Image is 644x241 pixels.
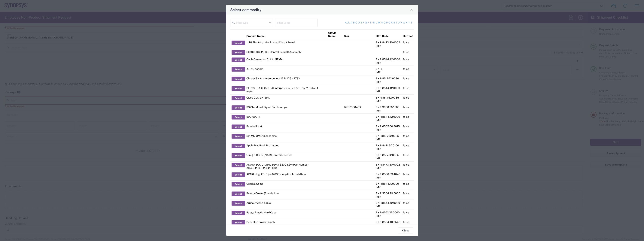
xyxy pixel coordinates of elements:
button: Select [232,220,245,225]
div: EXP: 8544.42.0000 [376,115,400,118]
td: Beauty Cream (foundation) [245,190,327,200]
td: false [402,152,414,161]
div: IMP: [376,185,400,189]
div: EXP: 4202.32.0000 [376,211,400,214]
button: Select [232,115,245,120]
td: false [402,190,414,200]
div: EXP: 8517.62.0090 [376,77,400,80]
div: EXP: 8536.69.4040 [376,172,400,176]
div: IMP: [376,90,400,93]
td: 15m [PERSON_NAME] smf fiber cable [245,152,327,161]
div: IMP: [376,80,400,84]
td: false [402,161,414,171]
div: EXP: 8544.42.0000 [376,58,400,61]
button: Select [232,182,245,187]
th: Group Name [327,29,343,39]
a: k [373,21,375,25]
button: Close [398,227,413,233]
td: PE028UCA-X - Gen 5/6 Interposer to Gen 5/6 Phy, Y-Cable, 1 meter [245,85,327,94]
a: r [391,21,393,25]
a: g [365,21,367,25]
div: EXP: 8517.62.0085 [376,134,400,138]
div: EXP: 8473.30.0002 [376,41,400,44]
td: false [402,114,414,123]
div: IMP: [376,99,400,103]
td: ADATA ECC U-DIMM DDR4 3200 1.2V (Part Number AD4E3200732G22-BSSA) [245,161,327,171]
div: EXP: 8471.30.0100 [376,144,400,147]
div: EXP: 8517.62.0085 [376,96,400,99]
td: false [402,123,414,133]
td: false [402,104,414,114]
a: f [363,21,364,25]
div: IMP: [376,118,400,122]
a: h [367,21,369,25]
td: false [402,209,414,219]
button: Select [232,211,245,215]
div: IMP: [376,157,400,160]
a: x [406,21,408,25]
div: EXP: 8544.42.0000 [376,86,400,90]
td: 112G Electrical HW Printed Circuit Board [245,39,327,49]
td: false [402,49,414,56]
th: HTS Code [375,29,402,39]
td: DPO73304SX [343,104,375,114]
td: false [402,85,414,94]
td: false [402,171,414,181]
a: s [393,21,395,25]
a: n [381,21,383,25]
a: q [388,21,390,25]
div: EXP: [376,67,400,71]
td: false [402,181,414,190]
a: e [360,21,362,25]
div: IMP: [376,214,400,218]
td: APM6 plug, 25x6 pin 0.635 mm pitch AcceleRate [245,171,327,181]
th: Sku [343,29,375,39]
td: 500-00914 [245,114,327,123]
td: false [402,219,414,228]
td: false [402,56,414,66]
td: Cisco GLC-LH-SMD [245,94,327,104]
button: Select [232,201,245,206]
td: Benchtop Power Supply [245,219,327,228]
button: Select [232,50,245,55]
button: Select [232,86,245,91]
div: IMP: [376,147,400,151]
button: Select [232,172,245,177]
div: EXP: 8517.62.0085 [376,153,400,157]
td: Baseball Hat [245,123,327,133]
button: Select [232,41,245,45]
button: Select [232,77,245,81]
a: t [396,21,397,25]
td: false [402,142,414,152]
div: EXP: 9030.20.1500 [376,105,400,109]
td: false [402,200,414,209]
td: 5m MM OM4 fiber cables [245,133,327,142]
button: Select [232,58,245,62]
a: z [411,21,412,25]
th: Product Name [245,29,327,39]
td: Coaxial Cable [245,181,327,190]
div: EXP: 8473.30.0002 [376,163,400,166]
button: Close [409,7,414,12]
button: Select [232,163,245,167]
div: EXP: 3304.99.5000 [376,192,400,195]
a: o [384,21,385,25]
a: a [351,21,352,25]
a: u [398,21,400,25]
a: y [408,21,410,25]
div: IMP: [376,195,400,198]
div: IMP: [376,166,400,170]
button: Select [232,144,245,148]
td: Cluster Switch.lnterconnect.16Pt.10Gb.PTSX [245,75,327,85]
td: false [402,133,414,142]
a: w [403,21,405,25]
td: XJTAG dongle [245,66,327,75]
button: Select [232,105,245,110]
button: Select [232,67,245,72]
button: Select [232,153,245,158]
td: Aruba JY728A cable [245,200,327,209]
div: IMP: [376,176,400,179]
td: false [402,75,414,85]
a: c [355,21,357,25]
a: b [353,21,355,25]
